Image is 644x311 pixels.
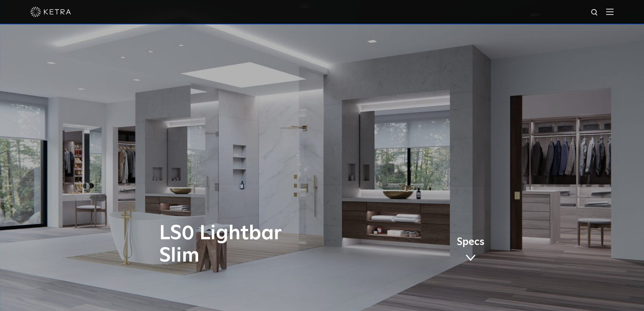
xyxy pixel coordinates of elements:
[606,8,614,15] img: Hamburger%20Nav.svg
[591,8,599,17] img: search icon
[457,237,484,264] a: Specs
[159,222,350,267] h1: LS0 Lightbar Slim
[457,237,484,247] span: Specs
[30,7,71,17] img: ketra-logo-2019-white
